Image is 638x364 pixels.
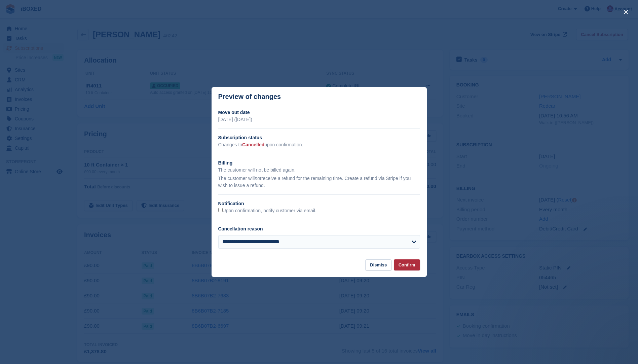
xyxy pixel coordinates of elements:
button: Dismiss [365,259,391,270]
label: Upon confirmation, notify customer via email. [218,208,316,214]
h2: Move out date [218,109,420,116]
button: close [621,7,631,17]
h2: Notification [218,200,420,207]
p: The customer will not be billed again. [218,167,420,174]
p: [DATE] ([DATE]) [218,116,420,123]
h2: Subscription status [218,134,420,141]
label: Cancellation reason [218,226,263,231]
span: Cancelled [242,142,264,147]
em: not [255,176,261,181]
p: Preview of changes [218,93,281,101]
button: Confirm [394,259,420,270]
p: Changes to upon confirmation. [218,141,420,148]
p: The customer will receive a refund for the remaining time. Create a refund via Stripe if you wish... [218,175,420,189]
input: Upon confirmation, notify customer via email. [218,208,223,212]
h2: Billing [218,159,420,167]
